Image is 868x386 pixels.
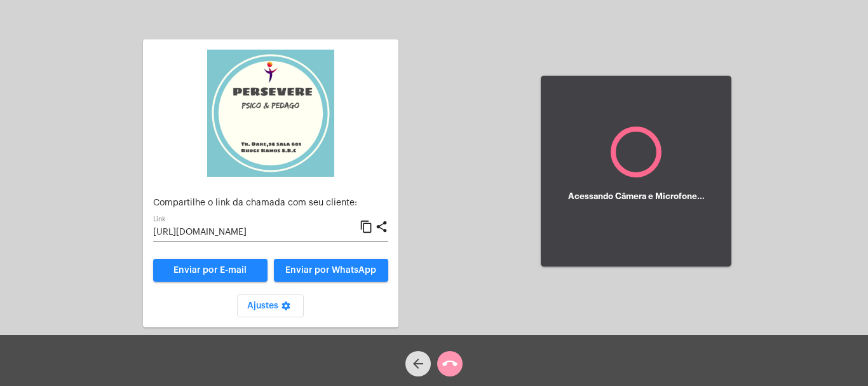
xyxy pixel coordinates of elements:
[442,356,458,371] mat-icon: call_end
[173,266,247,275] span: Enviar por E-mail
[153,259,268,282] a: Enviar por E-mail
[278,301,294,316] mat-icon: settings
[360,219,373,235] mat-icon: content_copy
[237,294,304,317] button: Ajustes
[285,266,376,275] span: Enviar por WhatsApp
[568,192,705,201] h5: Acessando Câmera e Microfone...
[207,50,334,177] img: 5d8d47a4-7bd9-c6b3-230d-111f976e2b05.jpeg
[274,259,388,282] button: Enviar por WhatsApp
[247,301,294,310] span: Ajustes
[375,219,388,235] mat-icon: share
[153,198,388,208] p: Compartilhe o link da chamada com seu cliente:
[410,356,426,371] mat-icon: arrow_back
